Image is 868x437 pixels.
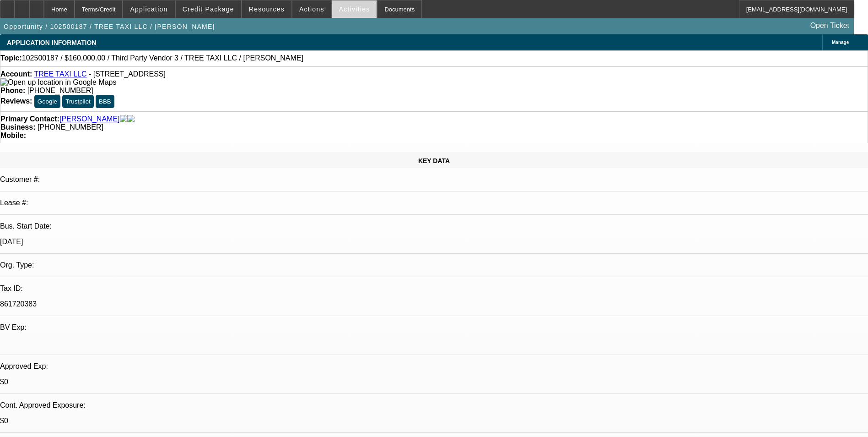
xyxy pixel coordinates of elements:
strong: Topic: [0,54,22,62]
span: 102500187 / $160,000.00 / Third Party Vendor 3 / TREE TAXI LLC / [PERSON_NAME] [22,54,303,62]
span: Credit Package [183,5,234,13]
span: [PHONE_NUMBER] [27,87,93,94]
strong: Mobile: [0,131,26,139]
img: Open up location in Google Maps [0,78,116,87]
a: View Google Maps [0,78,116,86]
a: TREE TAXI LLC [34,70,86,78]
strong: Phone: [0,87,25,94]
span: Manage [832,40,849,45]
button: Activities [332,0,377,18]
button: Trustpilot [62,95,93,108]
strong: Account: [0,70,32,78]
span: Resources [249,5,285,13]
button: Credit Package [176,0,241,18]
span: Application [130,5,167,13]
span: Activities [339,5,370,13]
strong: Reviews: [0,97,32,105]
img: facebook-icon.png [120,115,127,123]
button: BBB [96,95,114,108]
strong: Business: [0,123,35,131]
a: Open Ticket [807,18,853,33]
span: Actions [299,5,324,13]
button: Resources [242,0,291,18]
button: Actions [292,0,331,18]
span: KEY DATA [418,157,450,164]
span: - [STREET_ADDRESS] [89,70,166,78]
strong: Primary Contact: [0,115,59,123]
a: [PERSON_NAME] [59,115,120,123]
span: Opportunity / 102500187 / TREE TAXI LLC / [PERSON_NAME] [4,23,215,30]
img: linkedin-icon.png [127,115,135,123]
button: Google [34,95,60,108]
span: [PHONE_NUMBER] [38,123,103,131]
span: APPLICATION INFORMATION [7,39,96,46]
button: Application [123,0,174,18]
